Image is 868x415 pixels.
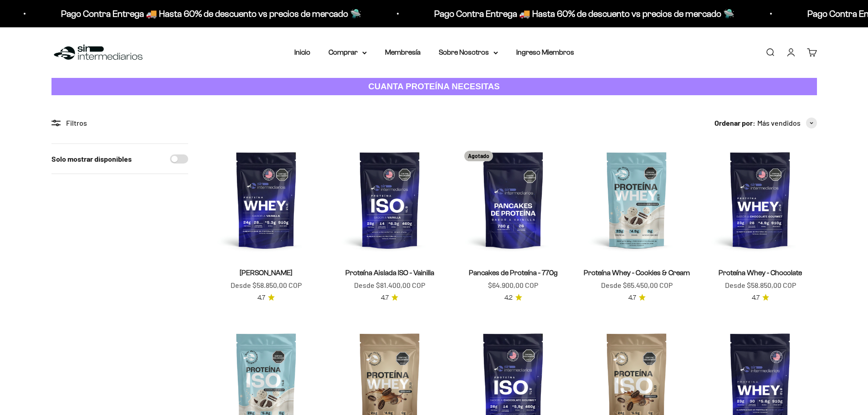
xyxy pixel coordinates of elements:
[257,293,265,303] span: 4.7
[439,46,498,58] summary: Sobre Nosotros
[51,153,132,165] label: Solo mostrar disponibles
[345,269,434,277] a: Proteína Aislada ISO - Vainilla
[354,279,425,291] sale-price: Desde $81.400,00 COP
[294,48,310,56] a: Inicio
[469,269,558,277] a: Pancakes de Proteína - 770g
[584,269,690,277] a: Proteína Whey - Cookies & Cream
[51,117,188,129] div: Filtros
[757,117,817,129] button: Más vendidos
[291,6,591,21] p: Pago Contra Entrega 🚚 Hasta 60% de descuento vs precios de mercado 🛸
[601,279,673,291] sale-price: Desde $65.450,00 COP
[757,117,801,129] span: Más vendidos
[381,293,389,303] span: 4.7
[516,48,574,56] a: Ingreso Miembros
[240,269,293,277] a: [PERSON_NAME]
[719,269,802,277] a: Proteína Whey - Chocolate
[752,293,760,303] span: 4.7
[752,293,769,303] a: 4.74.7 de 5.0 estrellas
[51,78,817,96] a: CUANTA PROTEÍNA NECESITAS
[488,279,538,291] sale-price: $64.900,00 COP
[504,293,513,303] span: 4.2
[504,293,522,303] a: 4.24.2 de 5.0 estrellas
[628,293,646,303] a: 4.74.7 de 5.0 estrellas
[231,279,302,291] sale-price: Desde $58.850,00 COP
[381,293,398,303] a: 4.74.7 de 5.0 estrellas
[385,48,421,56] a: Membresía
[725,279,796,291] sale-price: Desde $58.850,00 COP
[714,117,755,129] span: Ordenar por:
[368,82,500,91] strong: CUANTA PROTEÍNA NECESITAS
[628,293,636,303] span: 4.7
[257,293,275,303] a: 4.74.7 de 5.0 estrellas
[329,46,367,58] summary: Comprar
